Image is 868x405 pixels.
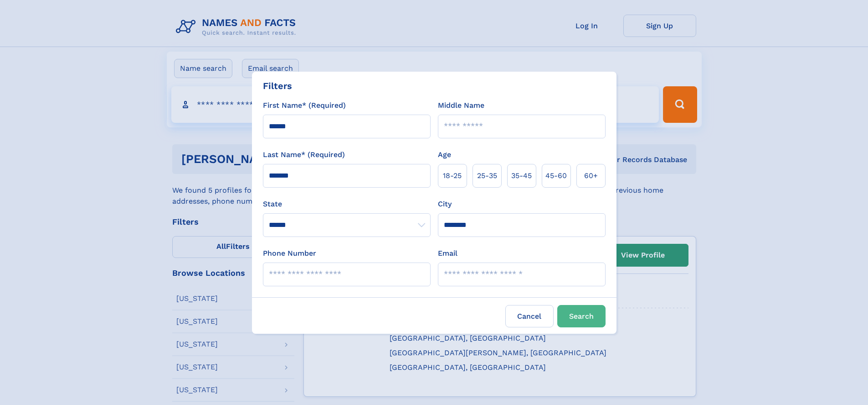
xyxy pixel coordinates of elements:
[438,149,451,160] label: Age
[505,305,554,327] label: Cancel
[263,149,345,160] label: Last Name* (Required)
[263,248,316,259] label: Phone Number
[438,248,457,259] label: Email
[438,100,484,111] label: Middle Name
[263,100,346,111] label: First Name* (Required)
[584,170,598,181] span: 60+
[443,170,462,181] span: 18‑25
[438,199,452,210] label: City
[263,79,292,93] div: Filters
[263,199,431,210] label: State
[477,170,497,181] span: 25‑35
[545,170,567,181] span: 45‑60
[511,170,532,181] span: 35‑45
[557,305,606,327] button: Search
